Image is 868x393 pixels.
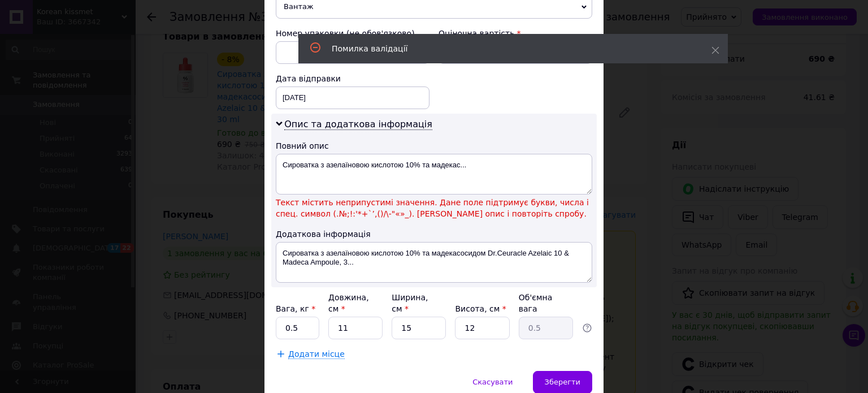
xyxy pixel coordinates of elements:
textarea: Сироватка з азелаїновою кислотою 10% та мадекасосидом Dr.Ceuracle Azelaic 10 & Madeca Ampoule, 3... [276,242,592,283]
div: Об'ємна вага [519,292,573,314]
textarea: Сироватка з азелаїновою кислотою 10% та мадекас... [276,154,592,195]
div: Додаткова інформація [276,228,592,240]
span: Скасувати [472,378,513,386]
div: Помилка валідації [332,43,683,54]
label: Висота, см [455,304,506,313]
span: Текст містить неприпустимі значення. Дане поле підтримує букви, числа і спец. символ (.№;!:'*+`’,... [276,197,592,219]
label: Вага, кг [276,304,315,313]
span: Зберегти [545,378,580,386]
div: Номер упаковки (не обов'язково) [276,28,429,39]
span: Опис та додаткова інформація [284,119,432,130]
div: Дата відправки [276,73,429,84]
label: Довжина, см [328,293,369,313]
div: Оціночна вартість [439,28,592,39]
label: Ширина, см [392,293,428,313]
span: Додати місце [288,349,345,359]
div: Повний опис [276,140,592,152]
